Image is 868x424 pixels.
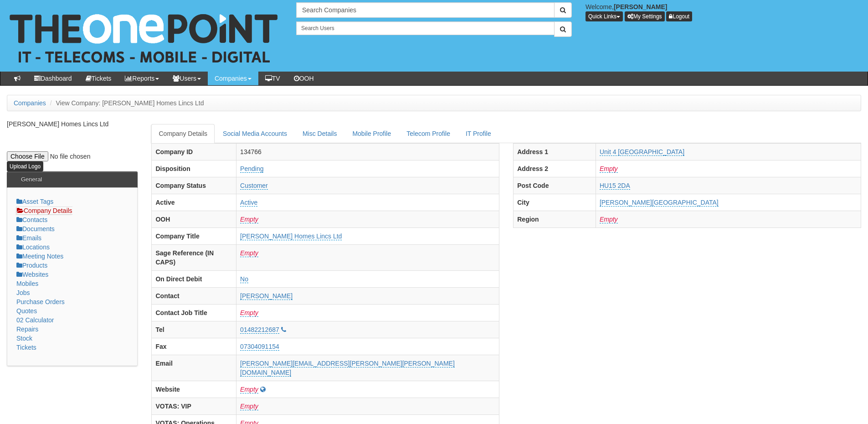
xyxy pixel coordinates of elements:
a: Dashboard [27,72,79,85]
a: Unit 4 [GEOGRAPHIC_DATA] [600,148,684,156]
h3: General [16,172,46,187]
a: My Settings [625,11,665,21]
input: Search Companies [296,2,555,18]
a: TV [258,72,287,85]
a: Jobs [16,289,30,296]
a: Company Details [151,124,215,143]
a: Misc Details [295,124,344,143]
th: Contact Job Title [152,304,236,321]
a: OOH [287,72,321,85]
th: Tel [152,321,236,338]
th: Sage Reference (IN CAPS) [152,244,236,270]
a: Empty [240,216,258,223]
td: 134766 [236,143,499,160]
th: City [514,194,596,211]
th: Website [152,381,236,398]
a: Active [240,199,257,207]
a: [PERSON_NAME] [240,292,293,300]
a: Empty [600,165,618,173]
a: [PERSON_NAME][EMAIL_ADDRESS][PERSON_NAME][PERSON_NAME][DOMAIN_NAME] [240,360,455,377]
a: Quotes [16,307,37,315]
a: 01482212687 [240,326,279,334]
input: Upload Logo [7,161,43,171]
button: Quick Links [586,11,623,21]
a: Empty [240,386,258,393]
a: 02 Calculator [16,316,54,324]
a: Logout [666,11,692,21]
a: Mobile Profile [345,124,398,143]
a: Tickets [79,72,118,85]
p: [PERSON_NAME] Homes Lincs Ltd [7,119,138,129]
a: Reports [118,72,166,85]
a: Stock [16,335,32,342]
a: IT Profile [458,124,498,143]
a: Empty [240,309,258,317]
a: Pending [240,165,263,173]
th: Email [152,355,236,381]
a: Empty [240,403,258,410]
th: OOH [152,211,236,228]
th: Address 1 [514,143,596,160]
th: Contact [152,287,236,304]
a: No [240,275,248,283]
a: Tickets [16,344,36,351]
a: Products [16,262,47,269]
th: Disposition [152,160,236,177]
th: Fax [152,338,236,355]
a: Repairs [16,326,38,333]
a: [PERSON_NAME] Homes Lincs Ltd [240,233,342,240]
a: Social Media Accounts [216,124,294,143]
a: Emails [16,234,41,242]
a: [PERSON_NAME][GEOGRAPHIC_DATA] [600,199,719,207]
th: Address 2 [514,160,596,177]
b: [PERSON_NAME] [614,3,667,10]
a: Company Details [16,207,72,215]
th: Region [514,211,596,228]
th: Company Status [152,177,236,194]
a: Empty [600,216,618,223]
a: 07304091154 [240,343,279,351]
div: Welcome, [579,2,868,21]
a: Locations [16,243,50,251]
a: Customer [240,182,268,190]
a: Asset Tags [16,198,53,205]
th: Post Code [514,177,596,194]
a: Empty [240,249,258,257]
a: Websites [16,271,48,278]
th: VOTAS: VIP [152,398,236,414]
a: Purchase Orders [16,298,65,305]
a: Contacts [16,216,47,223]
input: Search Users [296,21,555,35]
a: HU15 2DA [600,182,630,190]
th: Active [152,194,236,211]
th: On Direct Debit [152,270,236,287]
a: Users [166,72,208,85]
th: Company Title [152,228,236,244]
a: Meeting Notes [16,253,63,260]
a: Documents [16,225,55,233]
a: Companies [208,72,258,85]
a: Telecom Profile [399,124,457,143]
th: Company ID [152,143,236,160]
a: Companies [14,99,46,107]
li: View Company: [PERSON_NAME] Homes Lincs Ltd [48,98,204,108]
a: Mobiles [16,280,38,287]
